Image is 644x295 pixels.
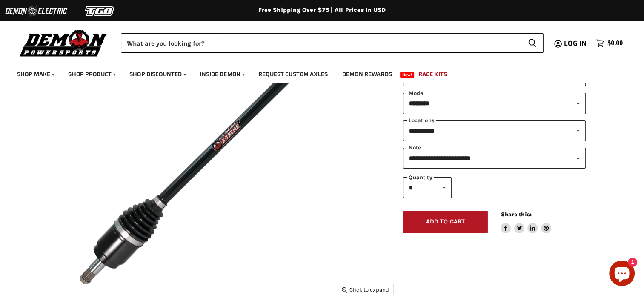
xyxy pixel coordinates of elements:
[403,148,586,169] select: keys
[193,66,250,83] a: Inside Demon
[62,66,121,83] a: Shop Product
[403,93,586,114] select: modal-name
[607,39,623,47] span: $0.00
[121,33,544,53] form: Product
[17,28,110,58] img: Demon Powersports
[607,261,637,288] inbox-online-store-chat: Shopify online store chat
[412,66,453,83] a: Race Kits
[560,40,592,47] a: Log in
[400,72,415,78] span: New!
[336,66,398,83] a: Demon Rewards
[403,120,586,141] select: keys
[68,3,132,19] img: TGB Logo 2
[501,211,531,218] span: Share this:
[403,177,452,198] select: Quantity
[426,218,465,225] span: Add to cart
[403,211,488,233] button: Add to cart
[564,38,587,49] span: Log in
[11,62,621,83] ul: Main menu
[123,66,192,83] a: Shop Discounted
[252,66,334,83] a: Request Custom Axles
[342,286,389,293] span: Click to expand
[11,66,60,83] a: Shop Make
[501,211,551,233] aside: Share this:
[4,3,68,19] img: Demon Electric Logo 2
[121,33,521,53] input: When autocomplete results are available use up and down arrows to review and enter to select
[521,33,544,53] button: Search
[592,37,627,49] a: $0.00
